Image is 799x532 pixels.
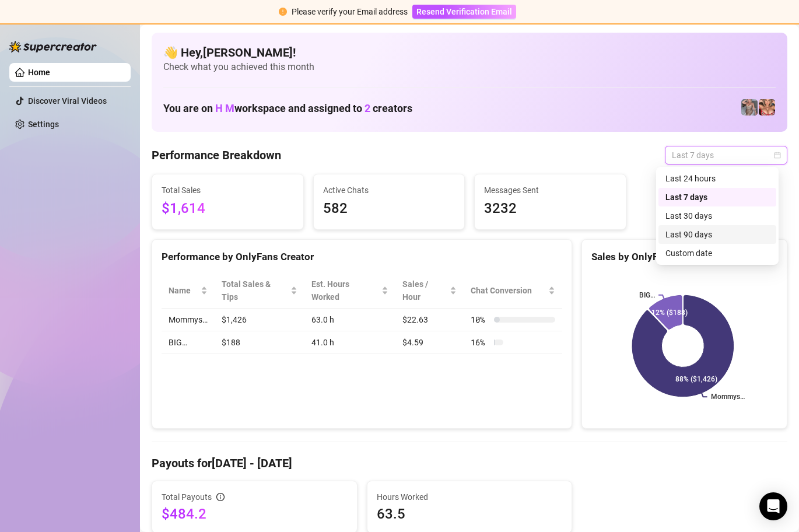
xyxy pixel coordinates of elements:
div: Last 24 hours [665,172,769,185]
span: 63.5 [377,505,563,523]
span: Messages Sent [484,184,616,197]
div: Last 30 days [665,209,769,222]
span: calendar [774,152,781,159]
td: $188 [215,331,304,354]
span: Check what you achieved this month [163,61,776,73]
td: Mommys… [162,309,215,331]
td: 41.0 h [304,331,395,354]
span: Total Payouts [162,491,212,503]
td: BIG… [162,331,215,354]
h4: Payouts for [DATE] - [DATE] [152,455,787,471]
span: Hours Worked [377,491,563,503]
div: Last 24 hours [658,169,776,188]
th: Chat Conversion [464,273,562,309]
span: Name [169,284,198,297]
span: $1,614 [162,198,294,220]
div: Open Intercom Messenger [759,492,787,520]
span: Last 7 days [672,146,780,164]
div: Last 30 days [658,206,776,225]
img: pennylondon [759,99,775,116]
span: Total Sales [162,184,294,197]
div: Performance by OnlyFans Creator [162,249,562,265]
span: Chat Conversion [471,284,546,297]
td: $22.63 [395,309,464,331]
div: Please verify your Email address [292,5,408,18]
div: Est. Hours Worked [311,278,379,303]
th: Total Sales & Tips [215,273,304,309]
button: Resend Verification Email [412,5,516,19]
span: info-circle [216,493,225,501]
a: Discover Viral Videos [28,96,107,106]
h4: 👋 Hey, [PERSON_NAME] ! [163,44,776,61]
span: 2 [365,102,370,114]
div: Custom date [665,247,769,260]
span: 10 % [471,313,489,326]
div: Last 90 days [665,228,769,241]
a: Home [28,68,50,77]
span: Active Chats [323,184,455,197]
span: Sales / Hour [402,278,448,303]
div: Sales by OnlyFans Creator [591,249,777,265]
th: Name [162,273,215,309]
td: $1,426 [215,309,304,331]
a: Settings [28,120,59,129]
img: pennylondonvip [741,99,758,116]
text: BIG… [639,291,655,299]
span: Total Sales & Tips [222,278,288,303]
span: 16 % [471,336,489,349]
div: Custom date [658,244,776,262]
div: Last 90 days [658,225,776,244]
h1: You are on workspace and assigned to creators [163,102,412,115]
div: Last 7 days [665,191,769,204]
td: 63.0 h [304,309,395,331]
span: 582 [323,198,455,220]
span: Resend Verification Email [416,7,512,16]
th: Sales / Hour [395,273,464,309]
span: exclamation-circle [279,8,287,16]
img: logo-BBDzfeDw.svg [9,41,97,52]
span: $484.2 [162,505,348,523]
text: Mommys… [711,393,745,401]
span: 3232 [484,198,616,220]
div: Last 7 days [658,188,776,206]
h4: Performance Breakdown [152,147,281,163]
td: $4.59 [395,331,464,354]
span: H M [215,102,234,114]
